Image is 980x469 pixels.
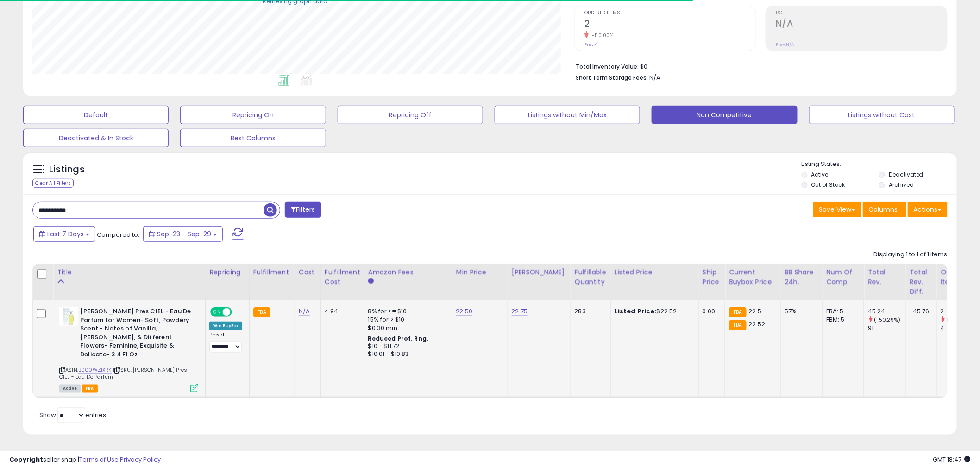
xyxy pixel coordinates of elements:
[456,307,473,316] a: 22.50
[910,267,933,297] div: Total Rev. Diff.
[776,19,947,31] h2: N/A
[32,179,74,188] div: Clear All Filters
[39,411,106,419] span: Show: entries
[368,277,374,285] small: Amazon Fees.
[749,307,762,316] span: 22.5
[889,181,914,189] label: Archived
[47,229,84,239] span: Last 7 Days
[941,307,978,316] div: 2
[23,129,169,147] button: Deactivated & In Stock
[615,267,695,277] div: Listed Price
[584,11,756,16] span: Ordered Items
[802,160,957,169] p: Listing States:
[863,202,906,217] button: Columns
[910,307,930,316] div: -45.76
[785,307,815,316] div: 57%
[908,202,948,217] button: Actions
[729,320,746,330] small: FBA
[584,42,597,47] small: Prev: 4
[584,19,756,31] h2: 2
[889,171,923,178] label: Deactivated
[615,307,691,316] div: $22.52
[868,307,905,316] div: 45.24
[649,73,660,82] span: N/A
[868,267,902,287] div: Total Rev.
[826,267,860,287] div: Num of Comp.
[933,455,971,464] span: 2025-10-7 18:47 GMT
[575,267,607,287] div: Fulfillable Quantity
[512,307,528,316] a: 22.75
[868,324,905,332] div: 91
[59,385,81,393] span: All listings currently available for purchase on Amazon
[180,106,326,124] button: Repricing On
[652,106,797,124] button: Non Competitive
[368,335,429,342] b: Reduced Prof. Rng.
[826,316,857,324] div: FBM: 5
[338,106,483,124] button: Repricing Off
[299,267,317,277] div: Cost
[9,456,161,464] div: seller snap | |
[253,267,291,277] div: Fulfillment
[813,202,861,217] button: Save View
[23,106,169,124] button: Default
[82,385,98,393] span: FBA
[368,342,445,350] div: $10 - $11.72
[576,63,639,70] b: Total Inventory Value:
[729,307,746,317] small: FBA
[143,226,223,242] button: Sep-23 - Sep-29
[785,267,818,287] div: BB Share 24h.
[97,230,139,239] span: Compared to:
[941,324,978,332] div: 4
[209,322,242,330] div: Win BuyBox
[368,350,445,358] div: $10.01 - $10.83
[615,307,657,316] b: Listed Price:
[811,171,829,178] label: Active
[456,267,504,277] div: Min Price
[78,366,112,374] a: B000WZIXRK
[776,42,794,47] small: Prev: N/A
[285,202,321,218] button: Filters
[209,332,242,353] div: Preset:
[325,267,360,287] div: Fulfillment Cost
[729,267,777,287] div: Current Buybox Price
[59,307,78,326] img: 41NSJom7eyL._SL40_.jpg
[368,324,445,332] div: $0.30 min
[368,307,445,316] div: 8% for <= $10
[749,320,766,329] span: 22.52
[826,307,857,316] div: FBA: 5
[703,267,721,287] div: Ship Price
[80,307,193,361] b: [PERSON_NAME] Pres CIEL - Eau De Parfum for Women- Soft, Powdery Scent - Notes of Vanilla, [PERSO...
[811,181,845,189] label: Out of Stock
[874,316,900,323] small: (-50.29%)
[703,307,718,316] div: 0.00
[589,32,614,39] small: -50.00%
[512,267,567,277] div: [PERSON_NAME]
[57,267,201,277] div: Title
[209,267,245,277] div: Repricing
[9,455,43,464] strong: Copyright
[575,307,603,316] div: 283
[576,74,648,82] b: Short Term Storage Fees:
[33,226,95,242] button: Last 7 Days
[120,455,161,464] a: Privacy Policy
[59,366,187,380] span: | SKU: [PERSON_NAME] Pres CIEL - Eau De Parfum
[368,316,445,324] div: 15% for > $10
[874,250,948,259] div: Displaying 1 to 1 of 1 items
[325,307,357,316] div: 4.94
[869,205,898,214] span: Columns
[776,11,947,16] span: ROI
[59,307,198,391] div: ASIN:
[231,308,245,316] span: OFF
[576,60,941,71] li: $0
[941,267,974,287] div: Ordered Items
[180,129,326,147] button: Best Columns
[211,308,223,316] span: ON
[299,307,310,316] a: N/A
[495,106,640,124] button: Listings without Min/Max
[157,229,211,239] span: Sep-23 - Sep-29
[253,307,270,317] small: FBA
[368,267,448,277] div: Amazon Fees
[809,106,955,124] button: Listings without Cost
[79,455,119,464] a: Terms of Use
[49,163,85,176] h5: Listings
